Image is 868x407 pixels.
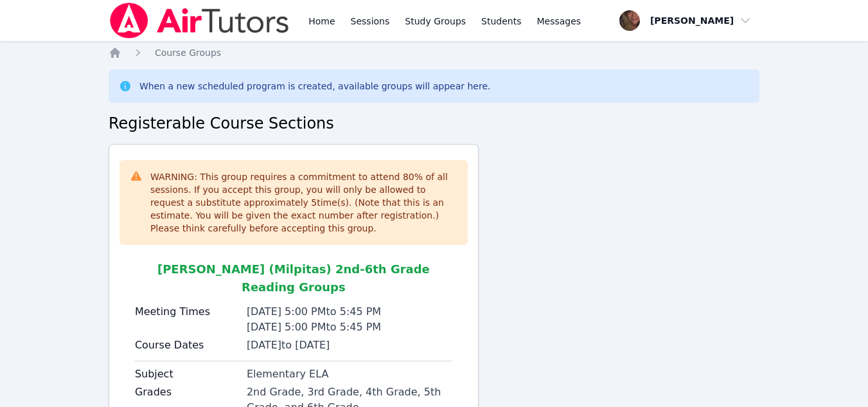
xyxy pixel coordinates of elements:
[139,80,491,93] div: When a new scheduled program is created, available groups will appear here.
[150,170,457,235] div: WARNING: This group requires a commitment to attend 80 % of all sessions. If you accept this grou...
[247,304,452,320] div: [DATE] 5:00 PM to 5:45 PM
[135,384,239,400] label: Grades
[135,338,239,353] label: Course Dates
[247,366,452,382] div: Elementary ELA
[247,338,452,353] div: [DATE] to [DATE]
[109,46,759,59] nav: Breadcrumb
[247,320,452,335] div: [DATE] 5:00 PM to 5:45 PM
[157,262,430,294] span: [PERSON_NAME] (Milpitas) 2nd-6th Grade Reading Groups
[135,366,239,382] label: Subject
[135,304,239,320] label: Meeting Times
[109,3,290,39] img: Air Tutors
[155,48,221,58] span: Course Groups
[537,15,581,28] span: Messages
[155,46,221,59] a: Course Groups
[109,113,759,134] h2: Registerable Course Sections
